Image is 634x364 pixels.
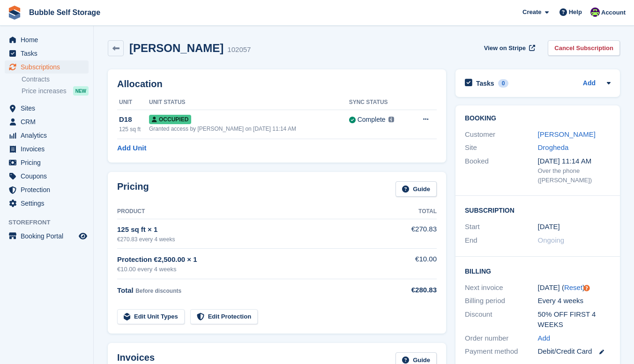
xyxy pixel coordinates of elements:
div: 125 sq ft [119,125,149,134]
span: Storefront [8,218,93,227]
h2: Tasks [476,79,494,88]
div: Over the phone ([PERSON_NAME]) [538,166,611,185]
div: Start [465,222,538,232]
a: Add [538,333,551,344]
img: Tom Gilmore [590,7,600,17]
span: Tasks [21,47,77,60]
span: Total [117,286,134,294]
th: Sync Status [349,95,410,110]
span: Pricing [21,156,77,169]
a: [PERSON_NAME] [538,130,596,138]
a: menu [5,142,89,156]
span: Account [601,8,626,17]
th: Unit Status [149,95,349,110]
div: Payment method [465,346,538,357]
a: menu [5,33,89,46]
div: Granted access by [PERSON_NAME] on [DATE] 11:14 AM [149,125,349,133]
th: Product [117,204,388,219]
div: D18 [119,114,149,125]
h2: Pricing [117,181,149,197]
a: menu [5,102,89,115]
h2: Subscription [465,205,611,215]
div: Next invoice [465,282,538,293]
a: menu [5,230,89,243]
th: Total [388,204,437,219]
a: Edit Unit Types [117,309,185,325]
h2: [PERSON_NAME] [129,42,224,54]
a: Preview store [77,230,89,242]
td: €270.83 [388,219,437,248]
div: End [465,235,538,246]
span: Protection [21,183,77,196]
div: 102057 [227,45,251,55]
span: Analytics [21,129,77,142]
div: €270.83 every 4 weeks [117,235,388,244]
a: Edit Protection [190,309,258,325]
div: Site [465,142,538,153]
span: Create [522,7,541,17]
span: Invoices [21,142,77,156]
span: Price increases [22,87,67,96]
a: menu [5,170,89,183]
a: menu [5,183,89,196]
div: NEW [73,86,89,96]
a: menu [5,156,89,169]
a: Cancel Subscription [548,40,620,56]
img: icon-info-grey-7440780725fd019a000dd9b08b2336e03edf1995a4989e88bcd33f0948082b44.svg [388,117,394,122]
a: Drogheda [538,143,569,151]
span: View on Stripe [484,44,526,53]
a: Add Unit [117,143,146,154]
a: menu [5,197,89,210]
div: Complete [358,115,386,125]
a: Add [583,78,596,89]
span: Settings [21,197,77,210]
span: Help [569,7,582,17]
div: Tooltip anchor [582,284,591,292]
span: Home [21,33,77,46]
th: Unit [117,95,149,110]
span: Subscriptions [21,60,77,74]
div: Protection €2,500.00 × 1 [117,254,388,265]
a: menu [5,129,89,142]
div: €280.83 [388,285,437,296]
div: [DATE] 11:14 AM [538,156,611,167]
a: menu [5,47,89,60]
time: 2025-08-18 00:00:00 UTC [538,222,560,232]
a: Bubble Self Storage [25,5,104,20]
div: Discount [465,309,538,330]
div: 125 sq ft × 1 [117,224,388,235]
div: Booked [465,156,538,185]
div: Customer [465,129,538,140]
div: 50% OFF FIRST 4 WEEKS [538,309,611,330]
div: Billing period [465,296,538,306]
h2: Booking [465,115,611,122]
span: Booking Portal [21,230,77,243]
h2: Billing [465,266,611,275]
div: Every 4 weeks [538,296,611,306]
span: Coupons [21,170,77,183]
span: Sites [21,102,77,115]
span: Ongoing [538,236,565,244]
span: Occupied [149,115,191,124]
div: €10.00 every 4 weeks [117,265,388,274]
div: 0 [498,79,509,88]
div: Debit/Credit Card [538,346,611,357]
a: menu [5,60,89,74]
a: Reset [564,283,582,291]
div: Order number [465,333,538,344]
span: CRM [21,115,77,128]
a: Guide [395,181,437,197]
td: €10.00 [388,249,437,279]
h2: Allocation [117,79,437,89]
a: Price increases NEW [22,86,89,96]
div: [DATE] ( ) [538,282,611,293]
img: stora-icon-8386f47178a22dfd0bd8f6a31ec36ba5ce8667c1dd55bd0f319d3a0aa187defe.svg [7,6,22,20]
a: menu [5,115,89,128]
a: Contracts [22,75,89,84]
a: View on Stripe [480,40,537,56]
span: Before discounts [135,288,181,294]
